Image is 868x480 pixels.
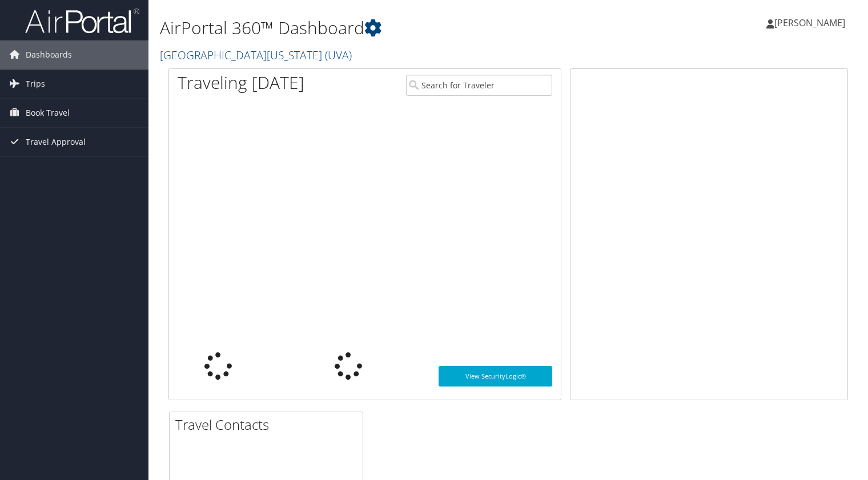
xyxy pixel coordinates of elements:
[175,415,363,434] h2: Travel Contacts
[774,17,845,29] span: [PERSON_NAME]
[439,366,552,387] a: View SecurityLogic®
[160,47,355,63] a: [GEOGRAPHIC_DATA][US_STATE] (UVA)
[25,7,139,34] img: airportal-logo.png
[160,16,624,40] h1: AirPortal 360™ Dashboard
[26,128,86,156] span: Travel Approval
[406,75,552,96] input: Search for Traveler
[178,71,304,95] h1: Traveling [DATE]
[26,70,45,98] span: Trips
[26,99,70,127] span: Book Travel
[766,6,857,40] a: [PERSON_NAME]
[26,40,72,69] span: Dashboards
